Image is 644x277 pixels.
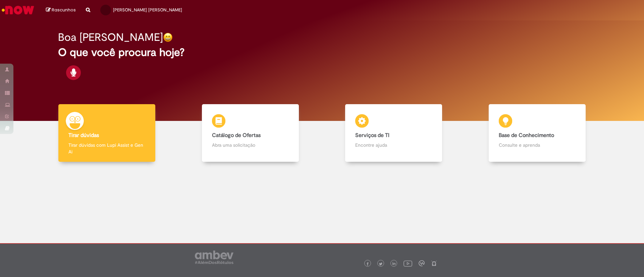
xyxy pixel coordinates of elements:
[419,260,425,266] img: logo_footer_workplace.png
[499,132,554,139] b: Base de Conhecimento
[466,104,609,162] a: Base de Conhecimento Consulte e aprenda
[392,262,396,266] img: logo_footer_linkedin.png
[35,104,179,162] a: Tirar dúvidas Tirar dúvidas com Lupi Assist e Gen Ai
[46,7,76,13] a: Rascunhos
[113,7,182,13] span: [PERSON_NAME] [PERSON_NAME]
[163,32,173,42] img: happy-face.png
[355,142,432,148] p: Encontre ajuda
[366,262,369,266] img: logo_footer_facebook.png
[1,3,35,17] img: ServiceNow
[68,132,99,139] b: Tirar dúvidas
[58,31,163,43] h2: Boa [PERSON_NAME]
[52,7,76,13] span: Rascunhos
[379,262,382,266] img: logo_footer_twitter.png
[355,132,389,139] b: Serviços de TI
[431,260,437,266] img: logo_footer_naosei.png
[212,132,261,139] b: Catálogo de Ofertas
[404,259,412,268] img: logo_footer_youtube.png
[58,47,586,58] h2: O que você procura hoje?
[212,142,289,148] p: Abra uma solicitação
[322,104,466,162] a: Serviços de TI Encontre ajuda
[68,142,145,155] p: Tirar dúvidas com Lupi Assist e Gen Ai
[195,251,233,264] img: logo_footer_ambev_rotulo_gray.png
[179,104,322,162] a: Catálogo de Ofertas Abra uma solicitação
[499,142,576,148] p: Consulte e aprenda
